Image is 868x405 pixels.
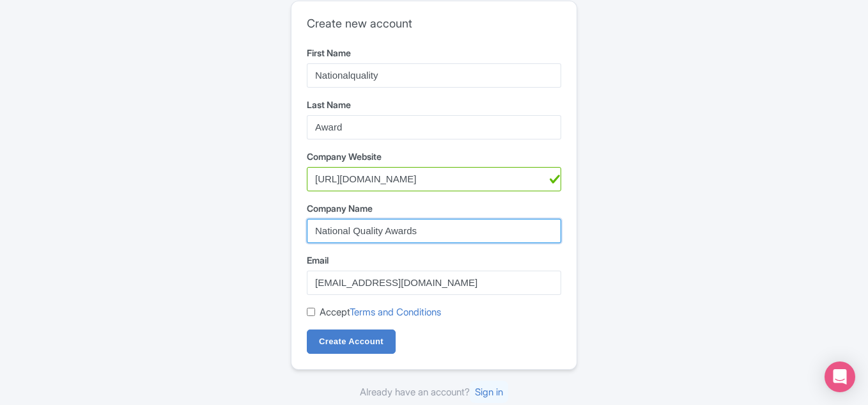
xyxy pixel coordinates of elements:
[291,385,577,400] div: Already have an account?
[307,98,561,111] label: Last Name
[307,202,561,215] label: Company Name
[307,46,561,60] label: First Name
[307,150,561,163] label: Company Website
[307,17,561,31] h2: Create new account
[307,167,561,191] input: example.com
[470,381,508,403] a: Sign in
[350,306,441,318] a: Terms and Conditions
[307,253,561,267] label: Email
[307,330,396,354] input: Create Account
[320,305,441,320] label: Accept
[825,361,855,392] div: Open Intercom Messenger
[307,271,561,295] input: username@example.com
